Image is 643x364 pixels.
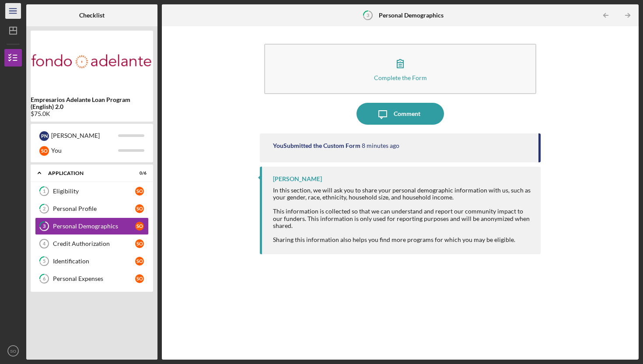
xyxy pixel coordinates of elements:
[43,206,45,212] tspan: 2
[35,270,149,287] a: 6Personal ExpensesSO
[394,103,420,125] div: Comment
[374,74,427,81] div: Complete the Form
[135,239,144,248] div: S O
[31,35,153,87] img: Product logo
[53,205,135,212] div: Personal Profile
[273,236,532,243] div: Sharing this information also helps you find more programs for which you may be eligible.
[264,44,536,94] button: Complete the Form
[273,142,360,149] div: You Submitted the Custom Form
[356,103,444,125] button: Comment
[273,208,532,229] div: This information is collected so that we can understand and report our community impact to our fu...
[39,131,49,141] div: P N
[367,12,369,18] tspan: 3
[35,200,149,217] a: 2Personal ProfileSO
[51,128,118,143] div: [PERSON_NAME]
[31,110,153,117] div: $75.0K
[4,342,22,360] button: SO
[43,241,46,246] tspan: 4
[43,224,45,229] tspan: 3
[10,349,16,353] text: SO
[135,222,144,231] div: S O
[79,12,105,19] b: Checklist
[53,240,135,247] div: Credit Authorization
[135,274,144,283] div: S O
[273,175,322,182] div: [PERSON_NAME]
[53,188,135,195] div: Eligibility
[35,217,149,235] a: 3Personal DemographicsSO
[48,171,125,176] div: Application
[31,96,153,110] b: Empresarios Adelante Loan Program (English) 2.0
[135,204,144,213] div: S O
[39,146,49,156] div: S O
[35,252,149,270] a: 5IdentificationSO
[53,223,135,230] div: Personal Demographics
[53,258,135,265] div: Identification
[131,171,147,176] div: 0 / 6
[53,275,135,282] div: Personal Expenses
[362,142,399,149] time: 2025-08-20 18:13
[43,189,45,194] tspan: 1
[135,187,144,196] div: S O
[35,235,149,252] a: 4Credit AuthorizationSO
[43,259,45,264] tspan: 5
[273,187,532,201] div: In this section, we will ask you to share your personal demographic information with us, such as ...
[135,257,144,266] div: S O
[51,143,118,158] div: You
[35,182,149,200] a: 1EligibilitySO
[43,276,46,282] tspan: 6
[379,12,444,19] b: Personal Demographics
